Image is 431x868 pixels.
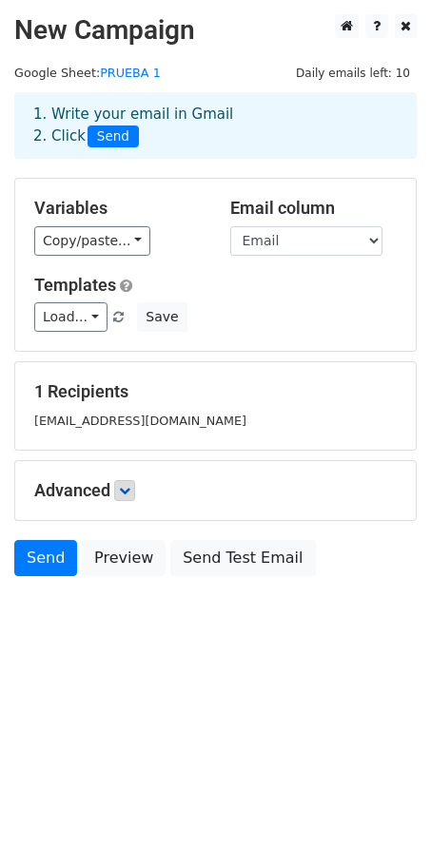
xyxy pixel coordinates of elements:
button: Save [137,302,186,332]
div: 1. Write your email in Gmail 2. Click [19,104,412,147]
h5: Variables [34,198,202,219]
a: Templates [34,275,116,295]
a: Daily emails left: 10 [289,66,417,80]
a: Copy/paste... [34,226,150,256]
a: Send Test Email [170,540,315,576]
a: Preview [82,540,166,576]
span: Daily emails left: 10 [289,63,417,84]
h5: Email column [230,198,398,219]
a: Send [14,540,77,576]
small: Google Sheet: [14,66,161,80]
small: [EMAIL_ADDRESS][DOMAIN_NAME] [34,414,246,428]
h5: Advanced [34,480,397,501]
span: Send [88,125,139,148]
h2: New Campaign [14,14,417,47]
a: PRUEBA 1 [100,66,161,80]
h5: 1 Recipients [34,381,397,402]
a: Load... [34,302,108,332]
